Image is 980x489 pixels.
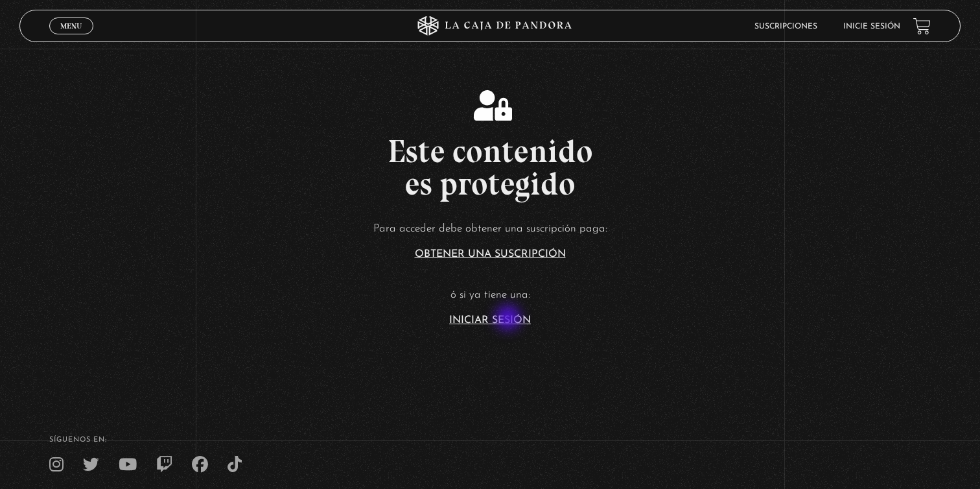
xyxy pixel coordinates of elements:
a: Obtener una suscripción [415,249,566,259]
span: Menu [60,22,82,30]
a: View your shopping cart [913,18,931,35]
a: Suscripciones [754,23,817,30]
span: Cerrar [56,33,86,42]
a: Iniciar Sesión [449,315,531,326]
h4: SÍguenos en: [49,436,931,444]
a: Inicie sesión [843,23,900,30]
